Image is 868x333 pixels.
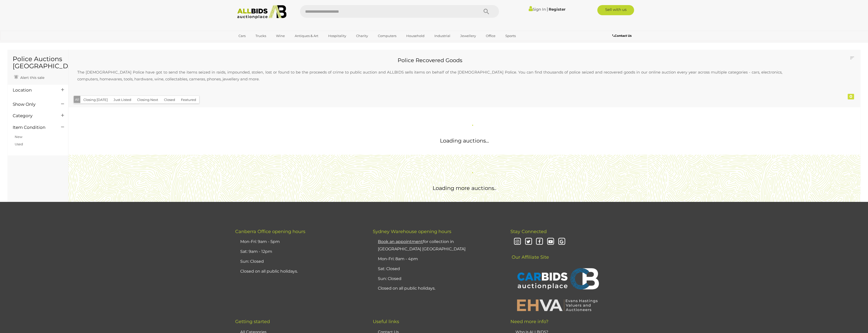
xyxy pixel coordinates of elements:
a: Cars [235,32,249,40]
span: Stay Connected [510,229,547,234]
a: Trucks [252,32,269,40]
a: Household [403,32,428,40]
h2: Police Recovered Goods [72,57,787,63]
li: Mon-Fri: 8am - 4pm [377,254,498,264]
b: Contact Us [612,34,632,38]
a: Register [549,7,565,12]
button: All [74,96,81,103]
button: Closing [DATE] [80,96,111,104]
li: Sat: Closed [377,264,498,274]
span: Useful links [373,319,399,324]
p: The [DEMOGRAPHIC_DATA] Police have got to send the items seized in raids, impounded, stolen, lost... [72,64,787,87]
span: | [547,6,548,12]
h4: Category [13,113,53,118]
a: Jewellery [457,32,479,40]
i: Facebook [535,237,544,246]
h4: Item Condition [13,125,53,130]
a: Antiques & Art [291,32,322,40]
a: Computers [375,32,400,40]
img: CARBIDS Auctionplace [514,263,600,296]
a: Book an appointmentfor collection in [GEOGRAPHIC_DATA] [GEOGRAPHIC_DATA] [378,239,466,251]
span: Getting started [235,319,270,324]
button: Closing Next [134,96,161,104]
span: Alert this sale [19,75,44,80]
a: Sports [502,32,519,40]
span: Loading auctions... [440,137,489,144]
img: EHVA | Evans Hastings Valuers and Auctioneers [514,299,600,312]
button: Closed [161,96,178,104]
a: Hospitality [325,32,349,40]
li: Mon-Fri: 9am - 5pm [239,237,360,247]
a: Sell with us [597,5,634,15]
i: Google [557,237,566,246]
i: Youtube [546,237,555,246]
li: Sun: Closed [377,274,498,284]
h4: Show Only [13,102,53,107]
span: Loading more auctions.. [433,185,496,191]
a: Industrial [431,32,454,40]
a: [GEOGRAPHIC_DATA] [235,40,278,48]
a: Used [15,142,23,146]
a: Sign In [529,7,546,12]
a: Office [483,32,499,40]
li: Closed on all public holidays. [239,267,360,276]
img: Allbids.com.au [234,5,289,19]
span: Need more info? [510,319,548,324]
li: Sat: 9am - 12pm [239,247,360,257]
button: Featured [178,96,199,104]
u: Book an appointment [378,239,423,244]
span: Sydney Warehouse opening hours [373,229,451,234]
li: Closed on all public holidays. [377,284,498,293]
i: Twitter [524,237,533,246]
h1: Police Auctions [GEOGRAPHIC_DATA] [13,56,63,69]
a: Contact Us [612,33,633,39]
i: Instagram [513,237,522,246]
a: Wine [273,32,288,40]
div: 0 [848,94,854,99]
a: Charity [353,32,371,40]
li: Sun: Closed [239,257,360,267]
h4: Location [13,88,53,93]
a: New [15,135,22,139]
button: Just Listed [110,96,134,104]
span: Our Affiliate Site [510,247,549,260]
a: Alert this sale [13,73,46,81]
button: Search [474,5,499,18]
span: Canberra Office opening hours [235,229,305,234]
